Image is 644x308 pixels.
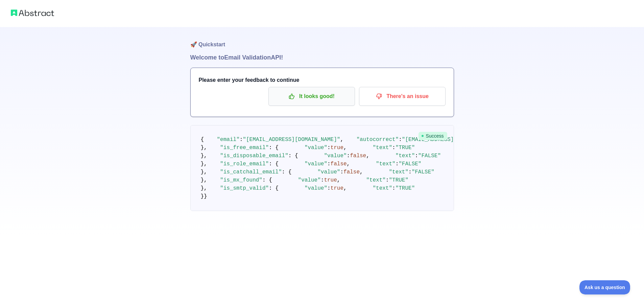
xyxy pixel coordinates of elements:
span: : [408,169,412,175]
h1: Welcome to Email Validation API! [190,53,454,62]
span: "value" [305,161,327,167]
span: "is_disposable_email" [220,153,288,159]
p: There's an issue [364,91,440,102]
span: "value" [317,169,340,175]
button: It looks good! [268,87,355,106]
h1: 🚀 Quickstart [190,27,454,53]
span: "text" [376,161,396,167]
iframe: Toggle Customer Support [579,280,630,294]
span: : { [269,145,279,151]
span: true [324,177,337,183]
span: { [201,137,204,143]
span: "TRUE" [396,145,415,151]
span: , [337,177,340,183]
span: , [343,145,347,151]
span: : [327,145,331,151]
span: , [343,185,347,191]
span: : [327,185,331,191]
span: "text" [366,177,386,183]
span: : { [269,161,279,167]
span: "value" [324,153,347,159]
span: false [350,153,366,159]
span: "[EMAIL_ADDRESS][DOMAIN_NAME]" [243,137,340,143]
span: , [347,161,350,167]
span: "is_smtp_valid" [220,185,269,191]
span: "FALSE" [399,161,421,167]
span: : [327,161,331,167]
span: : [340,169,343,175]
span: "[EMAIL_ADDRESS][DOMAIN_NAME]" [402,137,499,143]
span: : [240,137,243,143]
span: Success [419,132,447,140]
span: true [331,185,343,191]
img: Abstract logo [11,8,54,18]
span: : [321,177,324,183]
span: "is_role_email" [220,161,269,167]
span: "value" [305,145,327,151]
span: : [415,153,418,159]
p: It looks good! [273,91,350,102]
span: "autocorrect" [356,137,399,143]
span: "email" [217,137,240,143]
span: "TRUE" [396,185,415,191]
span: "is_free_email" [220,145,269,151]
span: , [360,169,363,175]
span: false [331,161,347,167]
span: : [399,137,402,143]
h3: Please enter your feedback to continue [199,76,446,84]
span: , [366,153,369,159]
span: "is_catchall_email" [220,169,282,175]
span: : { [269,185,279,191]
span: "value" [298,177,321,183]
span: : [392,145,396,151]
span: : [386,177,389,183]
span: : { [288,153,298,159]
span: : { [262,177,272,183]
span: : [347,153,350,159]
span: "TRUE" [389,177,408,183]
span: "text" [396,153,415,159]
span: true [331,145,343,151]
span: : [392,185,396,191]
span: "text" [373,145,392,151]
span: : [396,161,399,167]
span: "FALSE" [418,153,441,159]
span: false [343,169,360,175]
span: "is_mx_found" [220,177,262,183]
span: : { [282,169,292,175]
span: "text" [389,169,408,175]
span: "value" [305,185,327,191]
button: There's an issue [359,87,446,106]
span: "text" [373,185,392,191]
span: "FALSE" [412,169,434,175]
span: , [340,137,343,143]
